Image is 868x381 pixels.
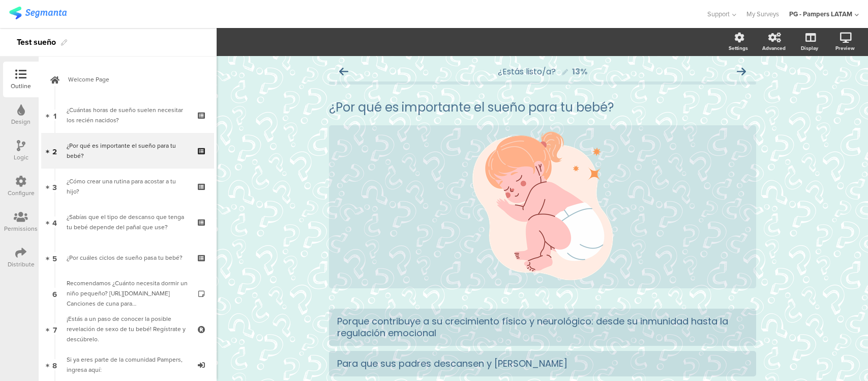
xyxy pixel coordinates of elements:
[67,105,188,125] div: ¿Cuántas horas de sueño suelen necesitar los recién nacidos?
[68,74,198,85] span: Welcome Page
[41,311,214,347] a: 7 ¡Estás a un paso de conocer la posible revelación de sexo de tu bebé! Regístrate y descúbrelo.
[41,133,214,169] a: 2 ¿Por qué es importante el sueño para tu bebé?
[67,141,188,161] div: ¿Por qué es importante el sueño para tu bebé?
[52,359,57,370] span: 8
[337,315,748,339] div: Porque contribuye a su crecimiento físico y neurológico: desde su inmunidad hasta la regulación e...
[461,125,624,288] img: ¿Por qué es importante el sueño para tu bebé? cover image
[67,355,188,375] div: Si ya eres parte de la comunidad Pampers, ingresa aquí:
[67,212,188,232] div: ¿Sabías que el tipo de descanso que tenga tu bebé depende del pañal que use?
[52,288,57,299] span: 6
[9,7,67,19] img: segmanta logo
[572,65,587,78] div: 13%
[801,44,818,52] div: Display
[762,44,786,52] div: Advanced
[41,97,214,133] a: 1 ¿Cuántas horas de sueño suelen necesitar los recién nacidos?
[14,153,28,162] div: Logic
[8,188,35,198] div: Configure
[835,44,855,52] div: Preview
[337,358,748,369] div: Para que sus padres descansen y [PERSON_NAME]
[41,169,214,204] a: 3 ¿Cómo crear una rutina para acostar a tu hijo?
[41,204,214,240] a: 4 ¿Sabías que el tipo de descanso que tenga tu bebé depende del pañal que use?
[329,100,756,115] p: ¿Por qué es importante el sueño para tu bebé?
[67,253,188,263] div: ¿Por cuáles ciclos de sueño pasa tu bebé?
[41,276,214,311] a: 6 Recomendamos ¿Cuánto necesita dormir un niño pequeño? [URL][DOMAIN_NAME] Canciones de cuna para...
[52,252,57,263] span: 5
[498,66,556,77] span: ¿Estás listo/a?
[17,34,56,50] div: Test sueño
[41,240,214,276] a: 5 ¿Por cuáles ciclos de sueño pasa tu bebé?
[11,117,31,126] div: Design
[53,110,56,121] span: 1
[67,314,188,344] div: ¡Estás a un paso de conocer la posible revelación de sexo de tu bebé! Regístrate y descúbrelo.
[4,224,38,233] div: Permissions
[11,81,31,91] div: Outline
[8,260,35,269] div: Distribute
[53,323,57,335] span: 7
[52,216,57,228] span: 4
[52,181,57,192] span: 3
[707,9,730,19] span: Support
[41,62,214,97] a: Welcome Page
[67,176,188,197] div: ¿Cómo crear una rutina para acostar a tu hijo?
[52,145,57,156] span: 2
[789,9,852,19] div: PG - Pampers LATAM
[67,278,188,309] div: Recomendamos ¿Cuánto necesita dormir un niño pequeño? https://www.pamperslatam.com/bebes-de-1-3-a...
[729,44,748,52] div: Settings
